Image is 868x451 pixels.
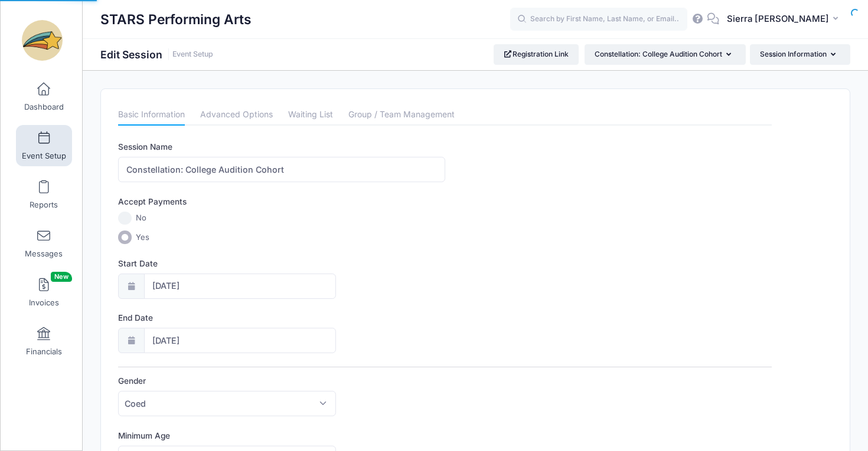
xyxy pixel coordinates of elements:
span: Coed [118,391,336,416]
span: Dashboard [24,102,64,112]
a: STARS Performing Arts [1,12,83,68]
label: Start Date [118,258,445,269]
button: Constellation: College Audition Cohort [585,44,746,64]
input: Search by First Name, Last Name, or Email... [510,8,687,31]
label: End Date [118,312,445,324]
span: No [136,212,146,224]
a: Messages [16,223,72,264]
span: Sierra [PERSON_NAME] [727,12,829,25]
label: Gender [118,375,445,387]
label: Minimum Age [118,430,445,442]
label: Session Name [118,141,445,153]
span: Event Setup [22,151,66,161]
a: Dashboard [16,76,72,117]
button: Sierra [PERSON_NAME] [719,6,850,33]
a: Basic Information [118,104,185,126]
a: InvoicesNew [16,272,72,313]
span: New [51,272,72,282]
a: Waiting List [288,104,333,126]
a: Reports [16,174,72,215]
img: STARS Performing Arts [20,18,64,62]
span: Reports [30,200,58,210]
a: Event Setup [16,125,72,166]
span: Invoices [29,298,59,308]
input: Yes [118,231,132,244]
a: Financials [16,321,72,362]
a: Group / Team Management [348,104,455,126]
a: Advanced Options [200,104,273,126]
input: No [118,212,132,225]
span: Coed [125,397,146,410]
span: Messages [25,249,63,259]
input: Session Name [118,157,445,182]
a: Event Setup [172,50,213,59]
h1: STARS Performing Arts [100,6,252,33]
label: Accept Payments [118,196,187,208]
span: Yes [136,232,149,243]
h1: Edit Session [100,48,213,61]
a: Registration Link [494,44,579,64]
span: Constellation: College Audition Cohort [595,50,722,58]
button: Session Information [750,44,850,64]
span: Financials [26,347,62,357]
